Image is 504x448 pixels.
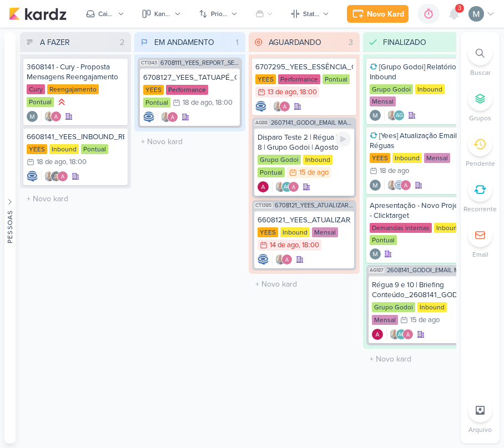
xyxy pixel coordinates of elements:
div: Inbound [303,155,332,165]
input: + Novo kard [137,134,243,150]
div: Colaboradores: Iara Santos, Aline Gimenez Graciano, Alessandra Gomes [272,181,299,192]
div: Inbound [415,84,445,94]
div: Cury [27,84,45,94]
p: AG [396,113,403,119]
div: 3608141 - Cury - Proposta Mensagens Reengajamento [27,62,124,82]
div: Novo Kard [367,8,404,20]
img: Alessandra Gomes [372,329,383,340]
img: Caroline Traven De Andrade [258,254,269,265]
div: 13 de ago [268,89,296,96]
span: CT1385 [254,202,273,208]
div: Mensal [312,227,338,237]
img: Alessandra Gomes [281,254,293,265]
button: Novo Kard [347,5,409,23]
img: Mariana Amorim [27,111,38,122]
input: + Novo kard [365,351,472,367]
img: Alessandra Gomes [400,180,411,191]
img: Alessandra Gomes [288,181,299,192]
div: Inbound [392,153,422,163]
div: Aline Gimenez Graciano [396,329,407,340]
div: Pontual [370,235,397,245]
div: Criador(a): Alessandra Gomes [372,329,383,340]
img: Caroline Traven De Andrade [394,180,405,191]
li: Ctrl + F [461,41,500,78]
div: 18 de ago [380,167,409,175]
input: + Novo kard [251,276,357,292]
div: 1 [231,37,243,48]
img: Mariana Amorim [370,248,381,259]
div: Criador(a): Caroline Traven De Andrade [255,101,266,112]
div: Inbound [417,302,447,312]
div: , 18:00 [66,159,87,166]
span: 6708111_YEES_REPORT_SEMANAL_12.08 [160,60,240,66]
div: Criador(a): Alessandra Gomes [258,181,269,192]
div: Mensal [372,315,398,325]
div: 15 de ago [410,317,440,324]
div: YEES [370,153,390,163]
img: Iara Santos [275,254,286,265]
div: Pontual [27,97,54,107]
img: Iara Santos [44,111,55,122]
div: Criador(a): Mariana Amorim [370,110,381,121]
div: Pontual [322,74,350,84]
span: 6708121_YEES_ATUALIZAR_EVOLUÇÃO_DE_OBRA_SITE [275,202,354,208]
div: Colaboradores: Iara Santos, Caroline Traven De Andrade, Alessandra Gomes [384,180,411,191]
img: Nelito Junior [51,171,62,182]
div: Pontual [143,98,170,108]
button: Pessoas [4,32,16,444]
div: Pessoas [5,210,15,243]
div: Colaboradores: Iara Santos, Alessandra Gomes [41,111,62,122]
img: Iara Santos [44,171,55,182]
div: Mensal [370,96,396,106]
div: Performance [166,85,208,95]
img: Alessandra Gomes [57,171,68,182]
img: Mariana Amorim [370,110,381,121]
div: [Yees] Atualização Emails Réguas [370,131,467,151]
div: Colaboradores: Iara Santos, Alessandra Gomes [272,254,293,265]
img: Caroline Traven De Andrade [255,101,266,112]
div: , 18:00 [296,89,317,96]
div: Colaboradores: Iara Santos, Alessandra Gomes [270,101,290,112]
div: 14 de ago [270,242,299,249]
img: Alessandra Gomes [279,101,290,112]
div: 6708127_YEES_TATUAPÉ_CLIENTE_OCULTO [143,73,236,83]
p: AG [398,332,405,338]
img: Iara Santos [389,329,400,340]
div: , 18:00 [299,242,319,249]
div: Criador(a): Mariana Amorim [370,180,381,191]
div: Inbound [434,223,463,233]
div: Colaboradores: Iara Santos, Aline Gimenez Graciano [384,110,405,121]
div: YEES [255,74,276,84]
div: Colaboradores: Iara Santos, Alessandra Gomes [158,111,178,123]
p: Pendente [466,159,495,169]
div: Criador(a): Mariana Amorim [370,248,381,259]
img: Iara Santos [275,181,286,192]
div: Criador(a): Mariana Amorim [27,111,38,122]
div: 2 [115,37,129,48]
div: 18 de ago [37,159,66,166]
div: [Grupo Godoi] Relatório Inbound [370,62,467,82]
p: Grupos [469,113,491,123]
img: Iara Santos [273,101,284,112]
span: AG88 [254,120,269,126]
img: Alessandra Gomes [258,181,269,192]
input: + Novo kard [22,191,129,207]
div: Grupo Godoi [258,155,301,165]
div: Régua 9 e 10 | Briefing Conteúdo_2608141_GODOI_EMAIL MARKETING_SETEMBRO [372,280,465,300]
div: Mensal [424,153,450,163]
div: Reengajamento [47,84,99,94]
span: CT1343 [140,60,158,66]
p: AG [284,185,291,190]
div: 6608121_YEES_ATUALIZAR_EVOLUÇÃO_DE_OBRA_INBOUND [258,215,351,225]
div: Grupo Godoi [372,302,415,312]
img: Iara Santos [387,180,398,191]
div: YEES [143,85,164,95]
div: Criador(a): Caroline Traven De Andrade [143,111,154,123]
div: Aline Gimenez Graciano [281,181,293,192]
div: Prioridade Alta [56,96,67,108]
img: Mariana Amorim [468,6,484,22]
div: Inbound [280,227,310,237]
img: Caroline Traven De Andrade [143,111,154,123]
div: Pontual [258,167,285,177]
p: Buscar [470,68,491,78]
